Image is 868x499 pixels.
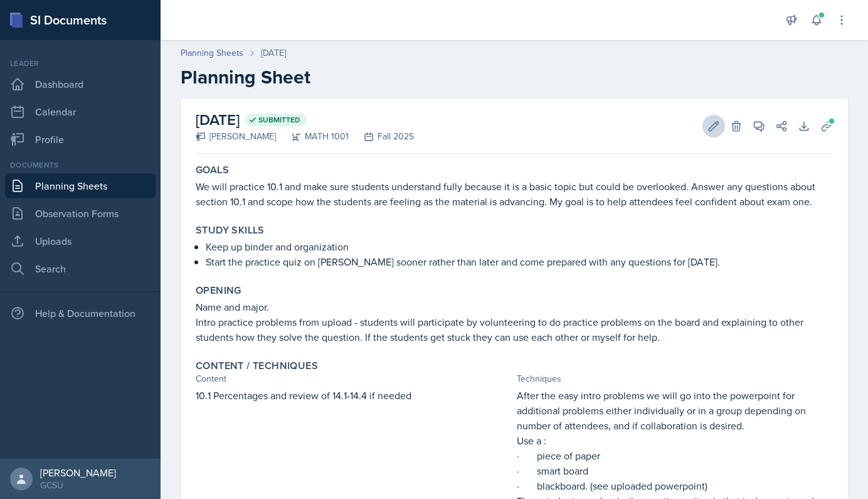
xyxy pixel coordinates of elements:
p: Keep up binder and organization [206,239,833,254]
a: Search [5,256,156,281]
div: [PERSON_NAME] [40,466,116,479]
a: Uploads [5,228,156,254]
p: · piece of paper [517,448,833,463]
p: · blackboard. (see uploaded powerpoint) [517,478,833,493]
label: Goals [196,164,229,176]
a: Planning Sheets [5,173,156,198]
a: Calendar [5,99,156,124]
div: GCSU [40,479,116,491]
label: Content / Techniques [196,360,318,372]
div: Leader [5,58,156,69]
p: We will practice 10.1 and make sure students understand fully because it is a basic topic but cou... [196,179,833,209]
p: After the easy intro problems we will go into the powerpoint for additional problems either indiv... [517,388,833,433]
div: Documents [5,159,156,171]
label: Study Skills [196,224,265,237]
div: Content [196,372,512,385]
label: Opening [196,284,241,297]
a: Dashboard [5,72,156,97]
div: [PERSON_NAME] [196,130,276,143]
span: Submitted [258,115,300,125]
a: Observation Forms [5,201,156,226]
div: MATH 1001 [276,130,349,143]
a: Profile [5,127,156,152]
div: Help & Documentation [5,301,156,326]
h2: [DATE] [196,109,414,131]
h2: Planning Sheet [181,66,848,89]
div: Techniques [517,372,833,385]
p: Use a : [517,433,833,448]
p: 10.1 Percentages and review of 14.1-14.4 if needed [196,388,512,403]
p: Name and major. [196,299,833,314]
p: Intro practice problems from upload - students will participate by volunteering to do practice pr... [196,314,833,345]
div: Fall 2025 [349,130,414,143]
p: · smart board [517,463,833,478]
div: [DATE] [261,46,286,60]
p: Start the practice quiz on [PERSON_NAME] sooner rather than later and come prepared with any ques... [206,254,833,269]
a: Planning Sheets [181,46,243,60]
